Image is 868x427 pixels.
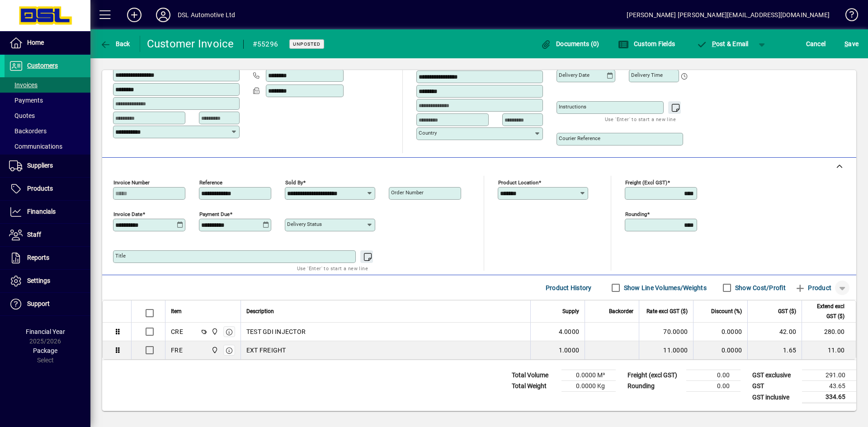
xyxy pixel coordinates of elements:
[90,36,140,52] app-page-header-button: Back
[733,283,786,292] label: Show Cost/Profit
[686,381,741,392] td: 0.00
[802,341,856,359] td: 11.00
[171,346,183,355] div: FRE
[839,2,857,31] a: Knowledge Base
[27,231,41,238] span: Staff
[623,370,686,381] td: Freight (excl GST)
[391,189,424,196] mat-label: Order number
[178,8,235,22] div: DSL Automotive Ltd
[802,323,856,341] td: 280.00
[622,283,707,292] label: Show Line Volumes/Weights
[5,270,90,292] a: Settings
[246,306,274,316] span: Description
[171,306,182,316] span: Item
[287,221,322,227] mat-label: Delivery status
[199,179,222,186] mat-label: Reference
[625,211,647,217] mat-label: Rounding
[645,346,688,355] div: 11.0000
[802,370,856,381] td: 291.00
[9,81,38,89] span: Invoices
[790,280,836,296] button: Product
[209,345,219,355] span: Central
[541,40,599,47] span: Documents (0)
[5,108,90,123] a: Quotes
[559,72,590,78] mat-label: Delivery date
[842,36,861,52] button: Save
[419,130,437,136] mat-label: Country
[802,392,856,403] td: 334.65
[498,179,538,186] mat-label: Product location
[609,306,633,316] span: Backorder
[645,327,688,336] div: 70.0000
[5,32,90,54] a: Home
[5,139,90,154] a: Communications
[9,127,47,135] span: Backorders
[646,306,688,316] span: Rate excl GST ($)
[27,162,53,169] span: Suppliers
[844,37,859,51] span: ave
[297,263,368,273] mat-hint: Use 'Enter' to start a new line
[5,77,90,93] a: Invoices
[33,347,57,354] span: Package
[693,323,747,341] td: 0.0000
[616,36,677,52] button: Custom Fields
[9,112,35,119] span: Quotes
[27,62,58,69] span: Customers
[5,178,90,200] a: Products
[27,39,44,46] span: Home
[246,327,306,336] span: TEST GDI INJECTOR
[844,40,848,47] span: S
[623,381,686,392] td: Rounding
[542,280,595,296] button: Product History
[795,281,831,295] span: Product
[27,300,50,307] span: Support
[27,185,53,192] span: Products
[9,143,62,150] span: Communications
[804,36,828,52] button: Cancel
[26,328,65,335] span: Financial Year
[507,370,561,381] td: Total Volume
[631,72,663,78] mat-label: Delivery time
[627,8,830,22] div: [PERSON_NAME] [PERSON_NAME][EMAIL_ADDRESS][DOMAIN_NAME]
[27,277,50,284] span: Settings
[27,254,49,261] span: Reports
[5,293,90,315] a: Support
[253,37,278,52] div: #55296
[100,40,130,47] span: Back
[712,40,716,47] span: P
[120,7,149,23] button: Add
[559,346,580,355] span: 1.0000
[149,7,178,23] button: Profile
[692,36,753,52] button: Post & Email
[686,370,741,381] td: 0.00
[806,37,826,51] span: Cancel
[625,179,667,186] mat-label: Freight (excl GST)
[559,135,600,141] mat-label: Courier Reference
[113,211,142,217] mat-label: Invoice date
[561,370,616,381] td: 0.0000 M³
[5,123,90,139] a: Backorders
[285,179,303,186] mat-label: Sold by
[696,40,749,47] span: ost & Email
[9,97,43,104] span: Payments
[559,327,580,336] span: 4.0000
[115,253,126,259] mat-label: Title
[98,36,132,52] button: Back
[807,301,844,321] span: Extend excl GST ($)
[27,208,56,215] span: Financials
[778,306,796,316] span: GST ($)
[147,37,234,51] div: Customer Invoice
[246,346,286,355] span: EXT FREIGHT
[747,323,802,341] td: 42.00
[559,103,586,110] mat-label: Instructions
[748,392,802,403] td: GST inclusive
[802,381,856,392] td: 43.65
[507,381,561,392] td: Total Weight
[171,327,183,336] div: CRE
[562,306,579,316] span: Supply
[711,306,742,316] span: Discount (%)
[113,179,150,186] mat-label: Invoice number
[546,281,592,295] span: Product History
[293,41,321,47] span: Unposted
[747,341,802,359] td: 1.65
